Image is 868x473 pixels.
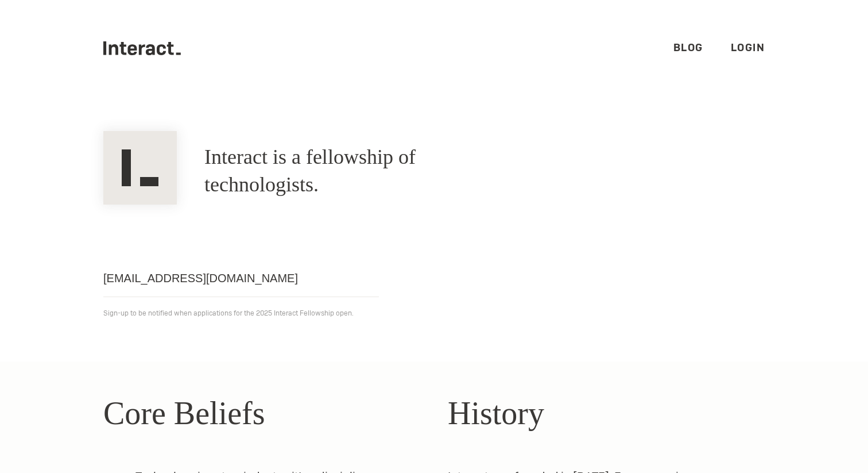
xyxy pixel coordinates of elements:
[103,306,765,320] p: Sign-up to be notified when applications for the 2025 Interact Fellowship open.
[103,131,177,205] img: Interact Logo
[731,41,765,54] a: Login
[204,144,514,199] h1: Interact is a fellowship of technologists.
[103,260,379,297] input: Email address...
[448,389,765,437] h2: History
[673,41,703,54] a: Blog
[103,389,420,437] h2: Core Beliefs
